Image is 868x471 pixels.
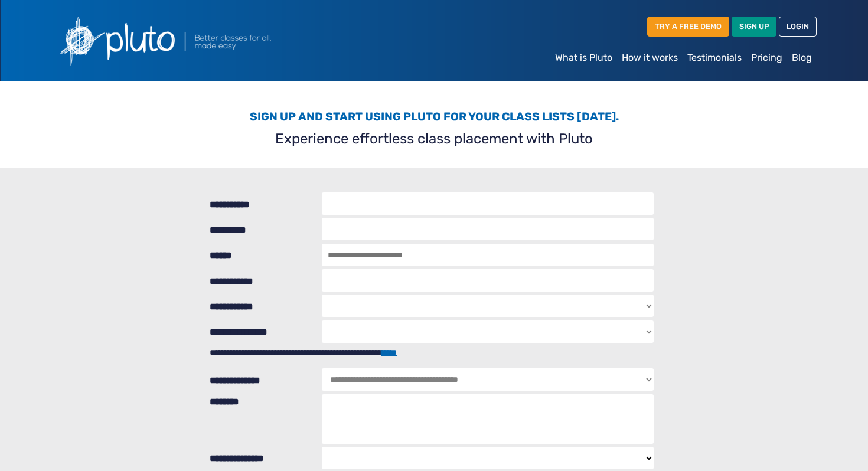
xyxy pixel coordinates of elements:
[779,17,817,36] a: LOGIN
[732,17,776,36] a: SIGN UP
[617,46,683,70] a: How it works
[787,46,817,70] a: Blog
[683,46,746,70] a: Testimonials
[647,17,729,36] a: TRY A FREE DEMO
[58,128,810,149] p: Experience effortless class placement with Pluto
[746,46,787,70] a: Pricing
[550,46,617,70] a: What is Pluto
[58,110,810,123] h3: Sign up and start using Pluto for your class lists [DATE].
[51,9,335,72] img: Pluto logo with the text Better classes for all, made easy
